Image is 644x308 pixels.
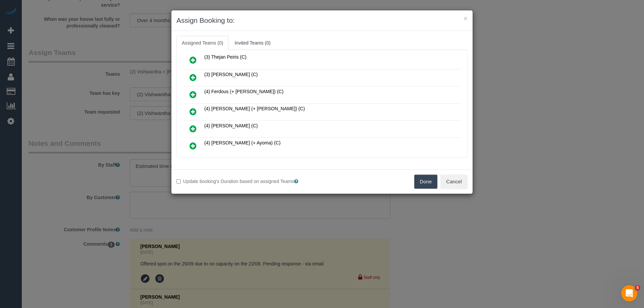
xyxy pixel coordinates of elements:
[440,175,468,189] button: Cancel
[229,36,276,50] a: Invited Teams (0)
[621,285,637,301] iframe: Intercom live chat
[204,54,247,60] span: (3) Thejan Peiris (C)
[176,15,468,25] h3: Assign Booking to:
[204,140,280,145] span: (4) [PERSON_NAME] (+ Ayoma) (C)
[204,106,305,111] span: (4) [PERSON_NAME] (+ [PERSON_NAME]) (C)
[176,178,317,185] label: Update booking's Duration based on assigned Teams
[204,89,283,94] span: (4) Ferdous (+ [PERSON_NAME]) (C)
[464,15,468,22] button: ×
[176,36,228,50] a: Assigned Teams (0)
[176,179,181,184] input: Update booking's Duration based on assigned Teams
[635,285,640,291] span: 5
[204,123,258,128] span: (4) [PERSON_NAME] (C)
[414,175,438,189] button: Done
[204,72,258,77] span: (3) [PERSON_NAME] (C)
